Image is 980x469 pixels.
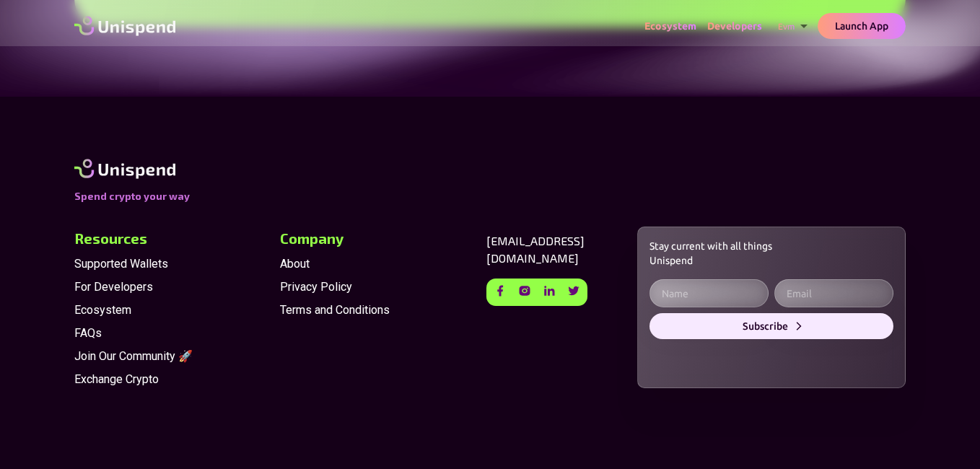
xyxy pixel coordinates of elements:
button: Launch App [818,13,906,40]
img: facebook [518,285,531,297]
span: For Developers [74,279,268,296]
span: evm [778,22,795,31]
span: Ecosystem [74,302,268,319]
div: evm [774,17,818,35]
p: Spend crypto your way [74,183,906,203]
a: [EMAIL_ADDRESS][DOMAIN_NAME] [486,232,603,267]
span: Ecosystem [644,20,696,32]
input: Email [775,280,893,306]
img: facebook [494,284,507,297]
span: About [280,255,474,273]
span: Terms and Conditions [280,302,474,319]
span: Exchange Crypto [74,371,268,388]
img: facebook [567,284,580,297]
span: Privacy Policy [280,279,474,296]
img: facebook [543,284,556,297]
span: FAQs [74,325,268,342]
span: Developers [707,20,762,32]
h6: Resources [74,227,268,250]
span: Join Our Community 🚀 [74,348,268,365]
span: Supported Wallets [74,255,268,273]
p: Stay current with all things Unispend [649,239,794,268]
input: Name [650,280,768,306]
button: Subscribe [649,313,893,340]
h6: Company [280,227,474,250]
